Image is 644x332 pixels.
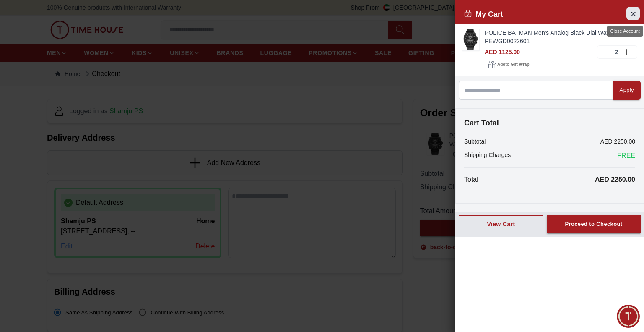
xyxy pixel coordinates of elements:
[464,8,503,20] h2: My Cart
[485,49,520,55] span: AED 1125.00
[466,220,536,228] div: View Cart
[626,7,640,20] button: Close Account
[600,137,635,146] p: AED 2250.00
[462,29,479,50] img: ...
[617,151,635,161] span: FREE
[464,151,511,161] p: Shipping Charges
[613,48,620,56] p: 2
[617,305,640,328] div: Chat Widget
[497,60,529,69] span: Add to Gift Wrap
[459,215,543,233] button: View Cart
[607,26,643,37] div: Close Account
[547,215,641,233] button: Proceed to Checkout
[565,220,622,229] div: Proceed to Checkout
[485,29,637,45] a: POLICE BATMAN Men's Analog Black Dial Watch - PEWGD0022601
[613,81,641,100] button: Apply
[464,117,635,129] h4: Cart Total
[464,137,486,146] p: Subtotal
[595,175,635,185] p: AED 2250.00
[485,59,532,71] button: Addto Gift Wrap
[464,175,478,185] p: Total
[620,86,634,95] div: Apply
